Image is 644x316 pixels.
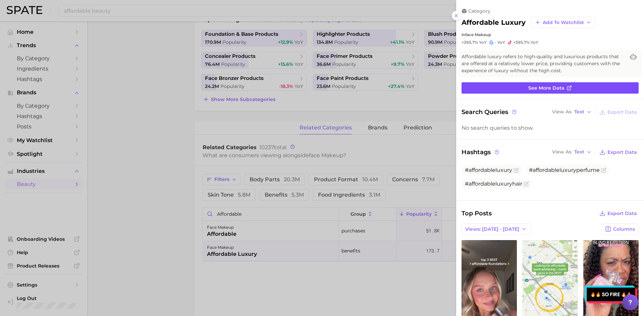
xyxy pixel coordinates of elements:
[465,181,522,187] span: #affordableluxuryhair
[574,110,584,114] span: Text
[465,167,512,173] span: #affordableluxury
[550,108,593,116] button: View AsText
[601,168,606,173] button: Flag as miscategorized or irrelevant
[495,40,496,45] span: -
[462,18,526,26] h2: affordable luxury
[598,147,639,157] button: Export Data
[552,110,572,114] span: View As
[524,181,529,187] button: Flag as miscategorized or irrelevant
[531,17,595,28] button: Add to Watchlist
[607,149,637,155] span: Export Data
[465,32,491,37] span: face makeup
[514,168,519,173] button: Flag as miscategorized or irrelevant
[462,82,639,94] a: See more data
[462,223,530,235] button: Views: [DATE] - [DATE]
[529,167,600,173] span: #affordableluxuryperfume
[598,107,639,117] button: Export Data
[462,125,639,131] div: No search queries to show.
[462,147,500,157] span: Hashtags
[552,150,572,154] span: View As
[468,8,490,14] span: category
[462,209,492,218] span: Top Posts
[497,40,505,45] span: YoY
[607,109,637,115] span: Export Data
[601,223,639,235] button: Columns
[462,53,625,74] span: Affordable luxury refers to high-quality and luxurious products that are offered at a relatively ...
[531,40,538,45] span: YoY
[598,209,639,218] button: Export Data
[528,85,565,91] span: See more data
[479,40,487,45] span: YoY
[613,226,635,232] span: Columns
[465,226,519,232] span: Views: [DATE] - [DATE]
[513,40,530,45] span: +395.7%
[574,150,584,154] span: Text
[462,32,639,37] div: in
[550,148,593,156] button: View AsText
[462,107,518,117] span: Search Queries
[543,20,584,25] span: Add to Watchlist
[462,40,478,45] span: +395.7%
[607,211,637,216] span: Export Data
